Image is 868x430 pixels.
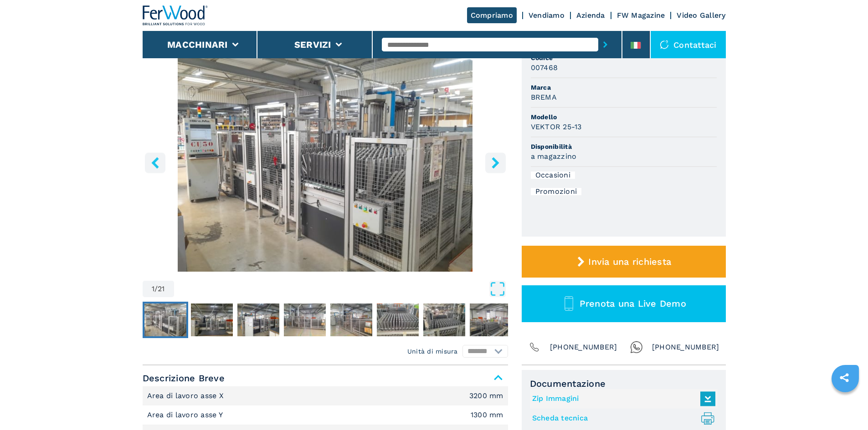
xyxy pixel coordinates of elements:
a: sharethis [833,366,856,389]
img: 5385bb9ebbfdde76f97f21ea3b1b1dc7 [377,304,419,336]
span: [PHONE_NUMBER] [550,341,617,354]
img: Contattaci [660,40,669,49]
button: Go to Slide 4 [282,302,328,338]
button: Invia una richiesta [522,246,726,278]
button: left-button [145,152,165,173]
img: c9cace721c033ce68232fffd765c55f9 [470,304,512,336]
button: Go to Slide 5 [329,302,374,338]
img: 2153e53bff2ed83097a1385d15bf78ba [330,304,372,336]
button: right-button [485,152,506,173]
a: Zip Immagini [532,391,711,406]
button: Servizi [294,39,331,50]
span: Documentazione [530,378,718,389]
h3: 007468 [531,62,558,73]
img: a9023d66c73978e993b8ecdeda07d374 [423,304,465,336]
p: Area di lavoro asse X [147,391,226,401]
span: Modello [531,112,717,121]
span: Marca [531,83,717,92]
a: Video Gallery [677,11,725,20]
button: Go to Slide 1 [143,302,188,338]
a: FW Magazine [617,11,665,20]
img: 65d75e17b6d26397fc683048b6c4cb18 [191,304,233,336]
img: Ferwood [143,5,208,25]
button: Go to Slide 8 [468,302,514,338]
button: submit-button [598,34,612,55]
img: 243f6d38a299bafdbbc52b68ff1b945b [237,304,279,336]
button: Prenota una Live Demo [522,285,726,322]
span: Invia una richiesta [588,256,671,267]
a: Vendiamo [529,11,565,20]
div: Go to Slide 1 [143,51,508,272]
div: Promozioni [531,188,582,195]
span: Disponibilità [531,142,717,151]
span: 1 [152,285,154,293]
em: 1300 mm [471,411,503,419]
h3: VEKTOR 25-13 [531,121,582,132]
button: Go to Slide 2 [189,302,235,338]
h3: BREMA [531,92,557,102]
div: Contattaci [651,31,726,58]
div: Occasioni [531,172,575,179]
img: Phone [528,341,541,354]
iframe: Chat [829,389,861,423]
span: [PHONE_NUMBER] [652,341,719,354]
button: Open Fullscreen [176,281,506,297]
a: Scheda tecnica [532,411,711,426]
img: Centro Di Lavoro Verticale BREMA VEKTOR 25-13 [143,51,508,272]
button: Go to Slide 7 [421,302,467,338]
img: 210f8c63dfd565c2cff7e9283a8fc400 [144,304,186,336]
span: 21 [158,285,165,293]
span: / [154,285,158,293]
span: Prenota una Live Demo [580,298,686,309]
em: 3200 mm [469,392,503,400]
a: Azienda [576,11,605,20]
p: Area di lavoro asse Y [147,410,226,420]
nav: Thumbnail Navigation [143,302,508,338]
span: Descrizione Breve [143,370,508,386]
em: Unità di misura [407,347,458,356]
button: Macchinari [167,39,228,50]
button: Go to Slide 3 [236,302,281,338]
h3: a magazzino [531,151,577,162]
img: Whatsapp [630,341,643,354]
a: Compriamo [467,7,517,23]
button: Go to Slide 6 [375,302,421,338]
img: 6e57533f72cab2a6ee83ee8b1354c209 [284,304,326,336]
